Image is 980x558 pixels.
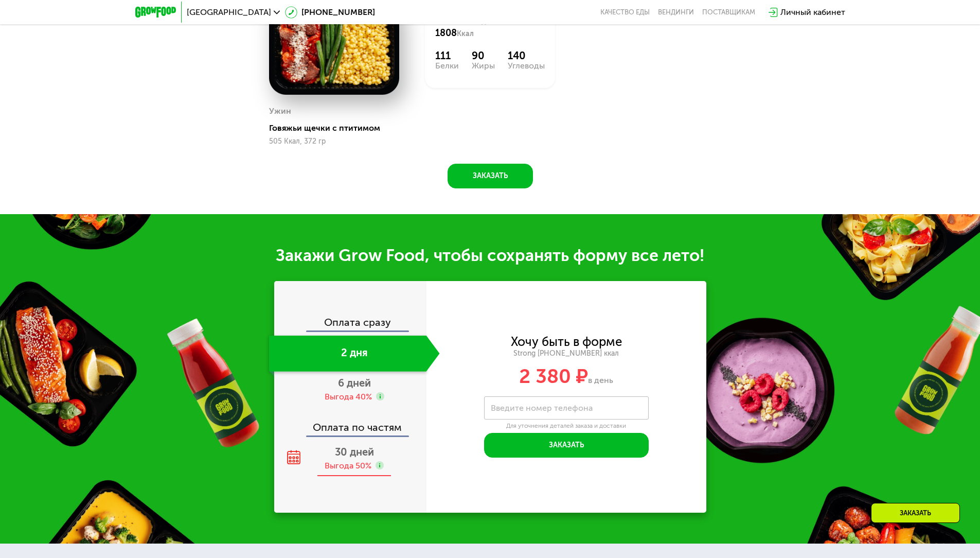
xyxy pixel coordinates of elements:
[435,62,459,70] div: Белки
[435,16,545,39] div: Всего в понедельник
[484,433,649,458] button: Заказать
[435,27,457,39] span: 1808
[457,29,474,38] span: Ккал
[325,460,371,472] div: Выгода 50%
[658,8,694,16] a: Вендинги
[325,391,372,403] div: Выгода 40%
[426,349,706,358] div: Strong [PHONE_NUMBER] ккал
[511,336,622,347] div: Хочу быть в форме
[472,49,495,62] div: 90
[269,123,407,133] div: Говяжьи щечки с птитимом
[519,364,588,388] span: 2 380 ₽
[187,8,271,16] span: [GEOGRAPHIC_DATA]
[285,6,375,19] a: [PHONE_NUMBER]
[275,317,426,330] div: Оплата сразу
[275,412,426,435] div: Оплата по частям
[448,164,533,188] button: Заказать
[269,137,399,146] div: 505 Ккал, 372 гр
[508,62,545,70] div: Углеводы
[491,405,593,411] label: Введите номер телефона
[600,8,650,16] a: Качество еды
[702,8,755,16] div: поставщикам
[338,377,371,389] span: 6 дней
[871,503,960,523] div: Заказать
[588,375,613,385] span: в день
[335,446,374,458] span: 30 дней
[508,49,545,62] div: 140
[472,62,495,70] div: Жиры
[269,103,291,119] div: Ужин
[484,422,649,430] div: Для уточнения деталей заказа и доставки
[435,49,459,62] div: 111
[780,6,845,19] div: Личный кабинет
